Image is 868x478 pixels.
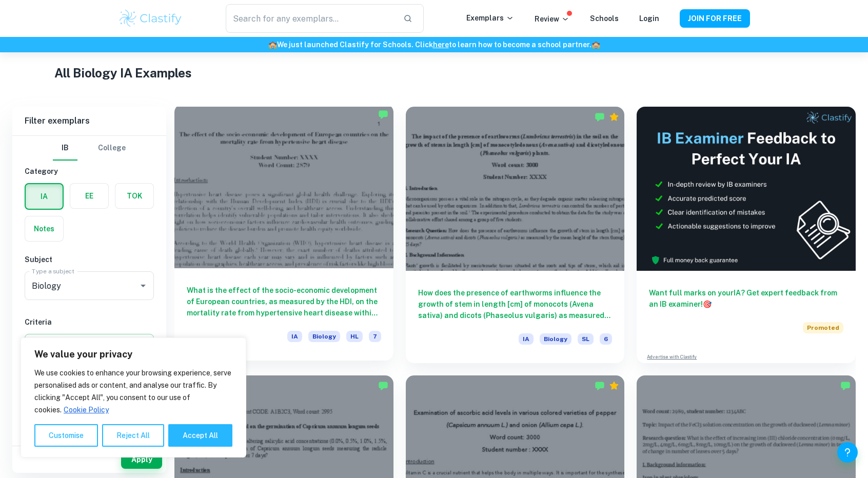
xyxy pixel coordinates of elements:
button: Notes [25,216,63,241]
button: Accept All [168,424,232,447]
h6: Criteria [25,316,154,328]
h6: We just launched Clastify for Schools. Click to learn how to become a school partner. [2,39,866,50]
button: JOIN FOR FREE [680,9,750,28]
span: IA [519,333,534,345]
a: Cookie Policy [63,405,109,414]
p: We use cookies to enhance your browsing experience, serve personalised ads or content, and analys... [34,367,232,416]
a: Login [639,14,659,23]
img: Marked [595,112,605,122]
div: Filter type choice [53,136,126,161]
div: Premium [609,381,619,391]
h6: Want full marks on your IA ? Get expert feedback from an IB examiner! [649,287,843,310]
a: here [433,41,449,49]
a: Advertise with Clastify [647,353,697,361]
img: Marked [840,381,851,391]
span: 🏫 [591,41,600,49]
h6: How does the presence of earthworms influence the growth of stem in length [cm] of monocots (Aven... [418,287,613,321]
a: How does the presence of earthworms influence the growth of stem in length [cm] of monocots (Aven... [406,107,625,363]
img: Marked [378,109,388,120]
p: Exemplars [466,12,514,24]
a: Schools [590,14,619,23]
p: We value your privacy [34,348,232,361]
button: TOK [115,184,153,208]
h6: Subject [25,254,154,265]
img: Thumbnail [637,107,856,271]
h1: All Biology IA Examples [54,64,814,82]
h6: Filter exemplars [12,107,166,135]
button: Reject All [102,424,164,447]
span: IA [287,331,302,342]
img: Marked [378,381,388,391]
div: We value your privacy [21,337,246,457]
button: Select [25,334,154,352]
a: Want full marks on yourIA? Get expert feedback from an IB examiner!PromotedAdvertise with Clastify [637,107,856,363]
span: 7 [369,331,381,342]
button: IB [53,136,77,161]
button: Help and Feedback [837,442,858,463]
span: 🏫 [268,41,277,49]
span: Promoted [803,322,843,333]
button: Apply [121,450,162,469]
label: Type a subject [32,267,74,275]
span: Biology [540,333,571,345]
img: Clastify logo [118,8,183,29]
button: Open [136,278,150,293]
button: Customise [34,424,98,447]
img: Marked [595,381,605,391]
button: EE [70,184,108,208]
span: HL [346,331,363,342]
span: 🎯 [703,300,712,308]
input: Search for any exemplars... [226,4,395,33]
h6: What is the effect of the socio-economic development of European countries, as measured by the HD... [187,285,381,318]
span: SL [578,333,594,345]
h6: Category [25,166,154,177]
span: 6 [600,333,612,345]
p: Review [535,13,569,25]
button: College [98,136,126,161]
a: What is the effect of the socio-economic development of European countries, as measured by the HD... [174,107,393,363]
span: Biology [308,331,340,342]
div: Premium [609,112,619,122]
button: IA [26,184,63,209]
